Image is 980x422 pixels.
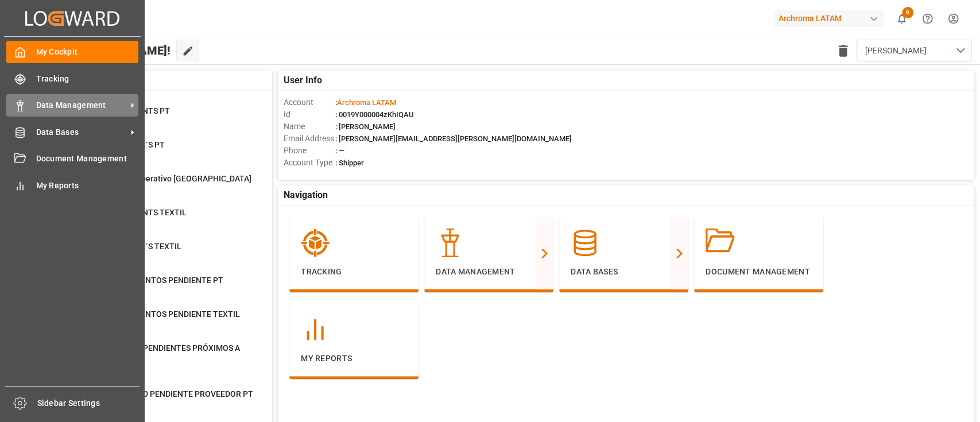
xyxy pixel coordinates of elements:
[6,67,138,90] a: Tracking
[36,126,127,138] span: Data Bases
[284,157,335,169] span: Account Type
[59,139,258,163] a: 10CAMBIO DE ETA´S PTContainer Schema
[284,121,335,133] span: Name
[284,96,335,109] span: Account
[87,309,240,319] span: ENVIO DOCUMENTOS PENDIENTE TEXTIL
[284,73,322,87] span: User Info
[571,266,677,278] p: Data Bases
[865,45,927,57] span: [PERSON_NAME]
[335,98,396,107] span: :
[915,6,940,32] button: Help Center
[36,73,139,85] span: Tracking
[436,266,542,278] p: Data Management
[706,266,812,278] p: Document Management
[774,10,884,27] div: Archroma LATAM
[59,207,258,231] a: 108TRANSSHIPMENTS TEXTILContainer Schema
[36,46,139,58] span: My Cockpit
[335,122,396,131] span: : [PERSON_NAME]
[284,145,335,157] span: Phone
[301,353,407,365] p: My Reports
[301,266,407,278] p: Tracking
[36,99,127,111] span: Data Management
[36,180,139,192] span: My Reports
[87,276,223,285] span: ENVIO DOCUMENTOS PENDIENTE PT
[36,153,139,165] span: Document Management
[59,241,258,265] a: 49CAMBIO DE ETA´S TEXTILContainer Schema
[87,343,240,365] span: DOCUMENTOS PENDIENTES PRÓXIMOS A LLEGAR PT
[59,105,258,129] a: 20TRANSSHIPMENTS PTContainer Schema
[59,173,258,197] a: 227Seguimiento Operativo [GEOGRAPHIC_DATA]Container Schema
[337,98,396,107] span: Archroma LATAM
[59,342,258,378] a: 192DOCUMENTOS PENDIENTES PRÓXIMOS A LLEGAR PTPurchase Orders
[335,134,572,143] span: : [PERSON_NAME][EMAIL_ADDRESS][PERSON_NAME][DOMAIN_NAME]
[284,133,335,145] span: Email Address
[59,388,258,412] a: 66DISPONIBILIDAD PENDIENTE PROVEEDOR PTPurchase Orders
[37,397,140,409] span: Sidebar Settings
[59,274,258,299] a: 0ENVIO DOCUMENTOS PENDIENTE PTPurchase Orders
[857,40,971,61] button: open menu
[774,7,889,29] button: Archroma LATAM
[6,174,138,196] a: My Reports
[284,109,335,121] span: Id
[87,389,253,398] span: DISPONIBILIDAD PENDIENTE PROVEEDOR PT
[59,308,258,332] a: 10ENVIO DOCUMENTOS PENDIENTE TEXTILPurchase Orders
[6,41,138,63] a: My Cockpit
[284,188,328,202] span: Navigation
[335,146,344,155] span: : —
[889,6,915,32] button: show 6 new notifications
[6,148,138,170] a: Document Management
[902,7,913,18] span: 6
[87,174,251,183] span: Seguimiento Operativo [GEOGRAPHIC_DATA]
[335,110,414,119] span: : 0019Y000004zKhIQAU
[335,158,364,167] span: : Shipper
